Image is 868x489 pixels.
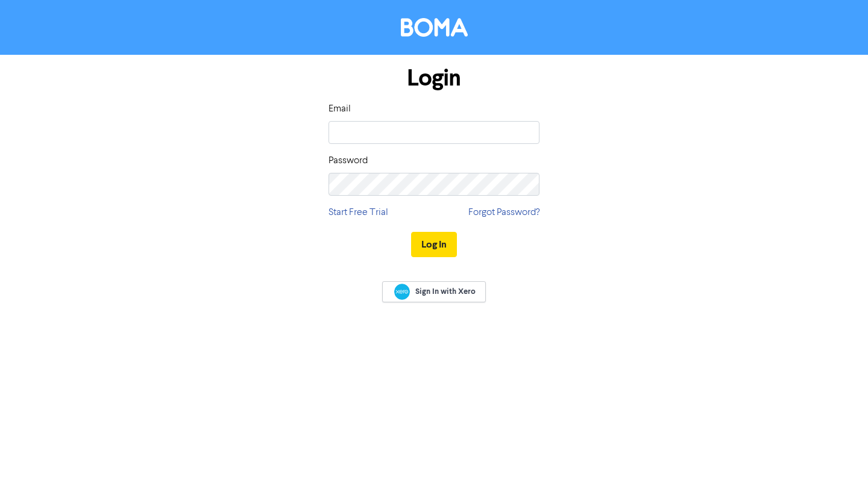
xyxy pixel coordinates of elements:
[394,284,410,300] img: Xero logo
[415,286,476,297] span: Sign In with Xero
[411,232,457,257] button: Log In
[329,64,539,92] h1: Login
[382,281,486,302] a: Sign In with Xero
[468,205,539,220] a: Forgot Password?
[329,154,368,168] label: Password
[329,205,388,220] a: Start Free Trial
[401,18,468,37] img: BOMA Logo
[329,102,351,116] label: Email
